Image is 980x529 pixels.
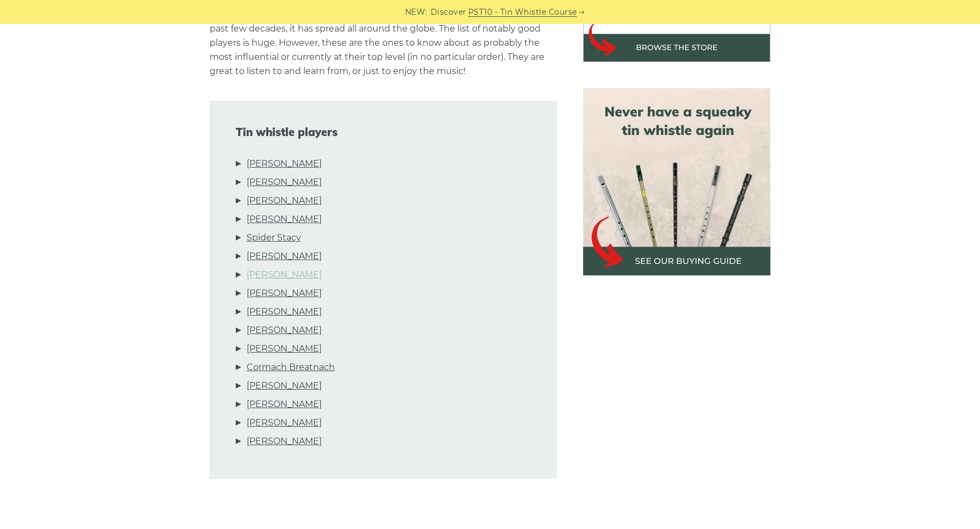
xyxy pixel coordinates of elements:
a: [PERSON_NAME] [247,194,322,208]
a: [PERSON_NAME] [247,434,322,448]
a: [PERSON_NAME] [247,379,322,393]
span: NEW: [405,6,427,19]
a: Cormach Breatnach [247,360,335,374]
img: tin whistle buying guide [583,88,770,275]
a: [PERSON_NAME] [247,157,322,171]
a: [PERSON_NAME] [247,212,322,226]
a: [PERSON_NAME] [247,323,322,337]
a: [PERSON_NAME] [247,268,322,282]
a: [PERSON_NAME] [247,397,322,411]
a: [PERSON_NAME] [247,342,322,356]
span: Tin whistle players [236,126,531,139]
a: Spider Stacy [247,231,301,245]
a: [PERSON_NAME] [247,305,322,319]
a: [PERSON_NAME] [247,416,322,430]
a: [PERSON_NAME] [247,286,322,300]
a: [PERSON_NAME] [247,175,322,189]
span: Discover [431,6,467,19]
a: PST10 - Tin Whistle Course [468,6,577,19]
a: [PERSON_NAME] [247,249,322,263]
